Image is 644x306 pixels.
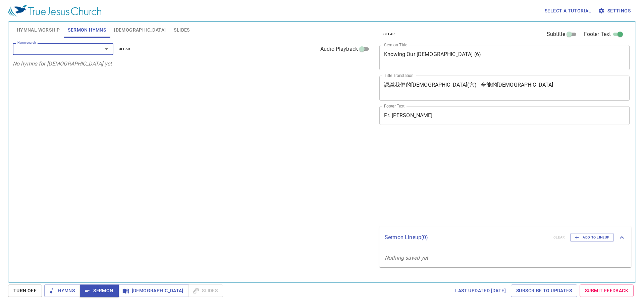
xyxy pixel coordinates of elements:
span: Audio Playback [320,45,358,53]
p: Sermon Lineup ( 0 ) [385,233,548,242]
button: [DEMOGRAPHIC_DATA] [118,285,189,297]
textarea: 認識我們的[DEMOGRAPHIC_DATA](六) - 全能的[DEMOGRAPHIC_DATA] [384,82,625,94]
span: Turn Off [13,287,37,295]
span: [DEMOGRAPHIC_DATA] [114,26,166,34]
button: Turn Off [8,285,42,297]
span: Sermon Hymns [68,26,106,34]
a: Subscribe to Updates [511,285,577,297]
a: Submit Feedback [580,285,634,297]
button: Select a tutorial [542,5,594,17]
i: Nothing saved yet [385,255,428,261]
a: Last updated [DATE] [452,285,508,297]
textarea: Knowing Our [DEMOGRAPHIC_DATA] (6) [384,51,625,64]
span: Subtitle [547,30,565,38]
span: Slides [174,26,190,34]
button: Settings [597,5,633,17]
span: Hymns [50,287,75,295]
span: Select a tutorial [545,7,591,15]
div: Sermon Lineup(0)clearAdd to Lineup [379,226,631,249]
button: clear [379,30,399,38]
span: Hymnal Worship [17,26,60,34]
iframe: from-child [377,132,580,224]
span: Subscribe to Updates [516,287,572,295]
img: True Jesus Church [8,5,101,17]
span: [DEMOGRAPHIC_DATA] [124,287,183,295]
span: Footer Text [584,30,611,38]
span: Settings [599,7,631,15]
span: Add to Lineup [575,234,609,241]
button: Open [102,44,111,54]
button: Add to Lineup [570,233,614,242]
span: clear [383,31,395,37]
span: clear [119,46,130,52]
span: Submit Feedback [585,287,628,295]
button: clear [115,45,135,53]
i: No hymns for [DEMOGRAPHIC_DATA] yet [13,60,112,67]
button: Hymns [44,285,80,297]
span: Last updated [DATE] [455,287,506,295]
span: Sermon [85,287,113,295]
button: Sermon [80,285,118,297]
